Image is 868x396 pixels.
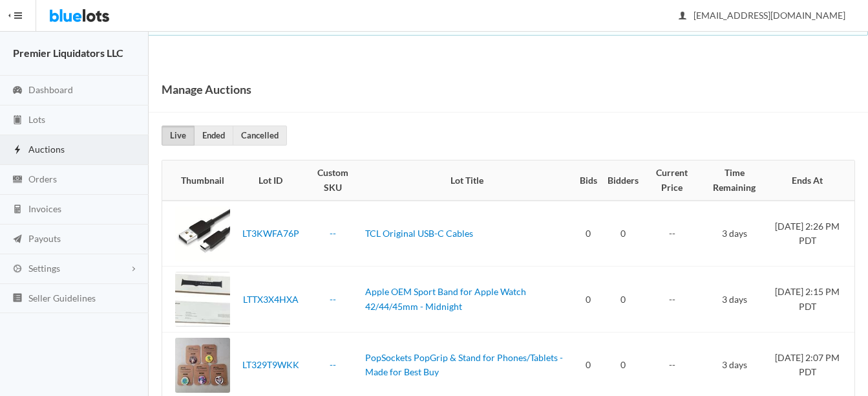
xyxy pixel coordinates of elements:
[242,228,299,239] a: LT3KWFA76P
[28,233,61,244] span: Payouts
[602,201,644,267] td: 0
[243,294,299,305] a: LTTX3X4HXA
[306,160,360,201] th: Custom SKU
[768,160,854,201] th: Ends At
[679,10,845,21] span: [EMAIL_ADDRESS][DOMAIN_NAME]
[235,160,306,201] th: Lot ID
[701,201,768,267] td: 3 days
[28,173,57,184] span: Orders
[11,234,24,246] ion-icon: paper plane
[11,204,24,216] ion-icon: calculator
[11,263,24,276] ion-icon: cog
[330,228,336,239] a: --
[28,292,96,303] span: Seller Guidelines
[575,160,602,201] th: Bids
[768,267,854,333] td: [DATE] 2:15 PM PDT
[644,160,701,201] th: Current Price
[644,201,701,267] td: --
[602,267,644,333] td: 0
[602,160,644,201] th: Bidders
[11,292,24,305] ion-icon: list box
[28,203,61,214] span: Invoices
[28,144,65,155] span: Auctions
[701,267,768,333] td: 3 days
[330,294,336,305] a: --
[11,144,24,157] ion-icon: flash
[162,80,251,99] h1: Manage Auctions
[575,267,602,333] td: 0
[11,174,24,186] ion-icon: cash
[365,352,563,378] a: PopSockets PopGrip & Stand for Phones/Tablets - Made for Best Buy
[233,126,287,146] a: Cancelled
[194,126,233,146] a: Ended
[575,201,602,267] td: 0
[242,359,299,370] a: LT329T9WKK
[13,47,123,59] strong: Premier Liquidators LLC
[768,201,854,267] td: [DATE] 2:26 PM PDT
[28,263,60,274] span: Settings
[11,85,24,97] ion-icon: speedometer
[360,160,575,201] th: Lot Title
[365,286,526,312] a: Apple OEM Sport Band for Apple Watch 42/44/45mm - Midnight
[28,84,73,95] span: Dashboard
[644,267,701,333] td: --
[11,115,24,127] ion-icon: clipboard
[676,10,689,23] ion-icon: person
[28,114,45,125] span: Lots
[701,160,768,201] th: Time Remaining
[162,126,195,146] a: Live
[330,359,336,370] a: --
[162,160,235,201] th: Thumbnail
[365,228,473,239] a: TCL Original USB-C Cables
